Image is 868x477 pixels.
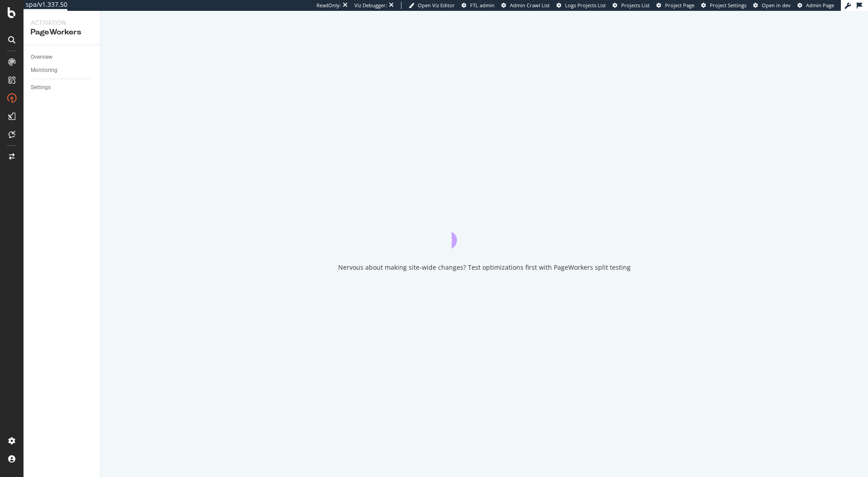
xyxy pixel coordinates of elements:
[31,83,94,92] a: Settings
[656,2,694,9] a: Project Page
[31,83,51,92] div: Settings
[501,2,550,9] a: Admin Crawl List
[510,2,550,9] span: Admin Crawl List
[354,2,387,9] div: Viz Debugger:
[31,66,94,75] a: Monitoring
[665,2,694,9] span: Project Page
[418,2,455,9] span: Open Viz Editor
[470,2,495,9] span: FTL admin
[31,27,93,38] div: PageWorkers
[613,2,650,9] a: Projects List
[462,2,495,9] a: FTL admin
[806,2,834,9] span: Admin Page
[31,66,57,75] div: Monitoring
[710,2,746,9] span: Project Settings
[409,2,455,9] a: Open Viz Editor
[701,2,746,9] a: Project Settings
[338,263,631,272] div: Nervous about making site-wide changes? Test optimizations first with PageWorkers split testing
[621,2,650,9] span: Projects List
[753,2,791,9] a: Open in dev
[31,52,52,62] div: Overview
[31,18,93,27] div: Activation
[762,2,791,9] span: Open in dev
[557,2,606,9] a: Logs Projects List
[797,2,834,9] a: Admin Page
[31,52,94,62] a: Overview
[565,2,606,9] span: Logs Projects List
[452,216,517,248] div: animation
[316,2,341,9] div: ReadOnly:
